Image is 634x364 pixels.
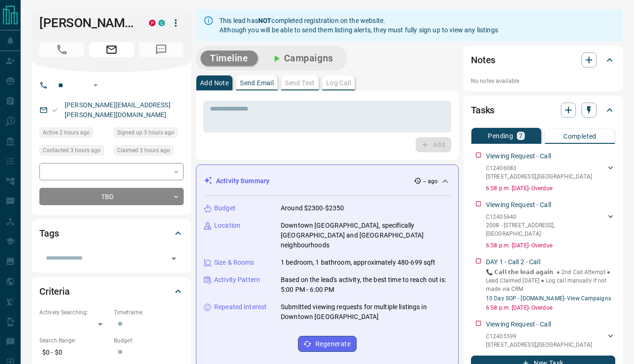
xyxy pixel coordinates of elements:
span: Signed up 3 hours ago [117,128,174,137]
button: Open [90,80,101,91]
p: Activity Summary [216,176,269,186]
button: Open [167,252,180,265]
p: 2008 - [STREET_ADDRESS] , [GEOGRAPHIC_DATA] [486,221,606,238]
div: Activity Summary-- ago [204,172,451,190]
div: C12406083[STREET_ADDRESS],[GEOGRAPHIC_DATA] [486,162,615,183]
h2: Tasks [471,103,494,118]
p: No notes available [471,77,615,85]
p: Completed [563,133,597,140]
button: Timeline [201,51,258,66]
span: No Number [39,42,84,57]
p: Send Email [240,80,274,86]
p: Budget [214,203,236,213]
p: $0 - $0 [39,345,109,360]
h2: Criteria [39,284,70,299]
p: 6:58 p.m. [DATE] - Overdue [486,184,615,193]
div: Tue Sep 16 2025 [39,127,109,141]
div: condos.ca [158,20,165,26]
p: Add Note [200,80,229,86]
span: Contacted 3 hours ago [43,146,101,155]
p: 6:58 p.m. [DATE] - Overdue [486,304,615,312]
div: This lead has completed registration on the website. Although you will be able to send them listi... [219,12,498,38]
p: -- ago [423,177,438,186]
p: Viewing Request - Call [486,319,551,329]
p: Submitted viewing requests for multiple listings in Downtown [GEOGRAPHIC_DATA] [281,302,451,322]
span: Claimed 3 hours ago [117,146,170,155]
span: Email [89,42,134,57]
p: Viewing Request - Call [486,151,551,161]
strong: NOT [258,17,271,24]
span: Active 2 hours ago [43,128,90,137]
p: Repeated Interest [214,302,267,312]
h1: [PERSON_NAME] [39,15,135,30]
p: DAY 1 - Call 2 - Call [486,257,540,267]
div: Tue Sep 16 2025 [114,127,184,141]
p: Size & Rooms [214,258,254,267]
p: Search Range: [39,336,109,345]
h2: Tags [39,226,59,241]
p: [STREET_ADDRESS] , [GEOGRAPHIC_DATA] [486,172,592,181]
h2: Notes [471,52,495,67]
div: TBD [39,188,184,205]
a: [PERSON_NAME][EMAIL_ADDRESS][PERSON_NAME][DOMAIN_NAME] [65,101,171,119]
p: Downtown [GEOGRAPHIC_DATA], specifically [GEOGRAPHIC_DATA] and [GEOGRAPHIC_DATA] neighbourhoods [281,221,451,250]
span: No Number [139,42,184,57]
p: Based on the lead's activity, the best time to reach out is: 5:00 PM - 6:00 PM [281,275,451,295]
p: Actively Searching: [39,308,109,317]
p: C12406083 [486,164,592,172]
div: Tue Sep 16 2025 [39,145,109,158]
div: C12405599[STREET_ADDRESS],[GEOGRAPHIC_DATA] [486,330,615,351]
p: Activity Pattern [214,275,260,285]
p: 1 bedroom, 1 bathroom, approximately 480-699 sqft [281,258,435,267]
div: Criteria [39,280,184,303]
p: Pending [488,133,513,139]
div: Notes [471,49,615,71]
p: Location [214,221,240,230]
p: C12405640 [486,213,606,221]
div: Tags [39,222,184,245]
div: Tasks [471,99,615,121]
p: Budget: [114,336,184,345]
svg: Email Valid [52,107,58,113]
button: Campaigns [261,51,343,66]
div: C124056402008 - [STREET_ADDRESS],[GEOGRAPHIC_DATA] [486,211,615,240]
p: 7 [519,133,522,139]
div: Tue Sep 16 2025 [114,145,184,158]
p: [STREET_ADDRESS] , [GEOGRAPHIC_DATA] [486,341,592,349]
button: Regenerate [298,336,357,352]
p: C12405599 [486,332,592,341]
p: Timeframe: [114,308,184,317]
p: 6:58 p.m. [DATE] - Overdue [486,241,615,250]
p: 📞 𝗖𝗮𝗹𝗹 𝘁𝗵𝗲 𝗹𝗲𝗮𝗱 𝗮𝗴𝗮𝗶𝗻. ● 2nd Call Attempt ● Lead Claimed [DATE] ‎● Log call manually if not made ... [486,268,615,293]
p: Around $2300-$2350 [281,203,344,213]
p: Viewing Request - Call [486,200,551,210]
a: 10 Day SOP - [DOMAIN_NAME]- View Campaigns [486,295,611,302]
div: property.ca [149,20,156,26]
